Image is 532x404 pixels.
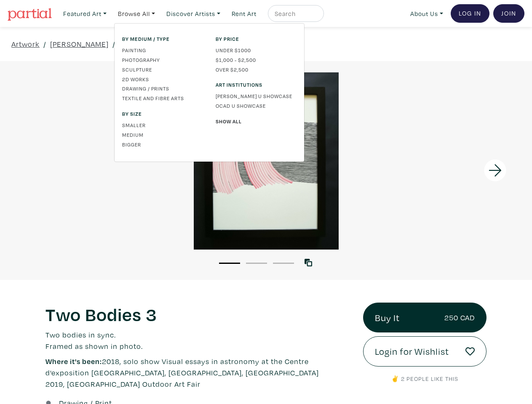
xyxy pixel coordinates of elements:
[406,5,447,22] a: About Us
[122,121,203,129] a: Smaller
[45,303,350,325] h1: Two Bodies 3
[122,85,203,92] a: Drawing / Prints
[228,5,260,22] a: Rent Art
[216,56,297,64] a: $1,000 - $2,500
[163,5,224,22] a: Discover Artists
[375,344,449,359] span: Login for Wishlist
[216,81,297,88] span: Art Institutions
[43,38,46,50] span: /
[114,5,159,22] a: Browse All
[122,141,203,148] a: Bigger
[493,4,524,23] a: Join
[363,336,487,367] a: Login for Wishlist
[444,312,475,323] small: 250 CAD
[274,8,316,19] input: Search
[11,38,40,50] a: Artwork
[216,117,297,125] a: Show All
[216,35,297,43] span: By price
[219,263,240,264] button: 1 of 3
[45,329,350,352] p: Two bodies in sync. Framed as shown in photo.
[114,23,305,162] div: Featured Art
[216,46,297,54] a: Under $1000
[122,35,203,43] span: By medium / type
[59,5,110,22] a: Featured Art
[112,38,115,50] span: /
[122,94,203,102] a: Textile and Fibre Arts
[273,263,294,264] button: 3 of 3
[45,356,350,390] p: 2018, solo show Visual essays in astronomy at the Centre d'exposition [GEOGRAPHIC_DATA], [GEOGRAP...
[216,92,297,100] a: [PERSON_NAME] U Showcase
[50,38,109,50] a: [PERSON_NAME]
[45,356,102,366] span: Where it's been:
[122,56,203,64] a: Photography
[216,102,297,109] a: OCAD U Showcase
[122,46,203,54] a: Painting
[122,131,203,138] a: Medium
[216,66,297,73] a: Over $2,500
[122,110,203,117] span: By size
[451,4,489,23] a: Log In
[122,75,203,83] a: 2D works
[363,303,487,333] a: Buy It250 CAD
[246,263,267,264] button: 2 of 3
[122,66,203,73] a: Sculpture
[363,374,487,383] p: ✌️ 2 people like this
